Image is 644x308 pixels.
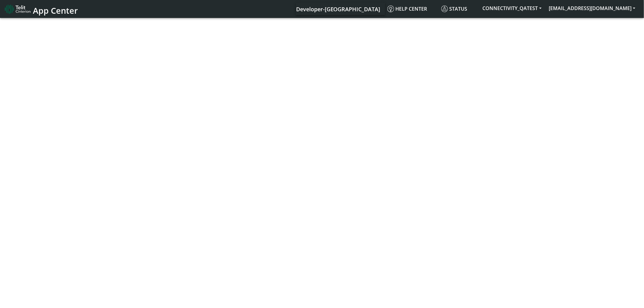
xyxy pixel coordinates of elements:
[296,5,380,13] span: Developer-[GEOGRAPHIC_DATA]
[479,3,545,14] button: CONNECTIVITY_QATEST
[387,5,427,12] span: Help center
[441,5,448,12] img: status.svg
[441,5,467,12] span: Status
[296,3,380,15] a: Your current platform instance
[385,3,439,15] a: Help center
[5,2,77,16] a: App Center
[545,3,639,14] button: [EMAIL_ADDRESS][DOMAIN_NAME]
[33,5,78,16] span: App Center
[439,3,479,15] a: Status
[5,4,30,14] img: logo-telit-cinterion-gw-new.png
[387,5,394,12] img: knowledge.svg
